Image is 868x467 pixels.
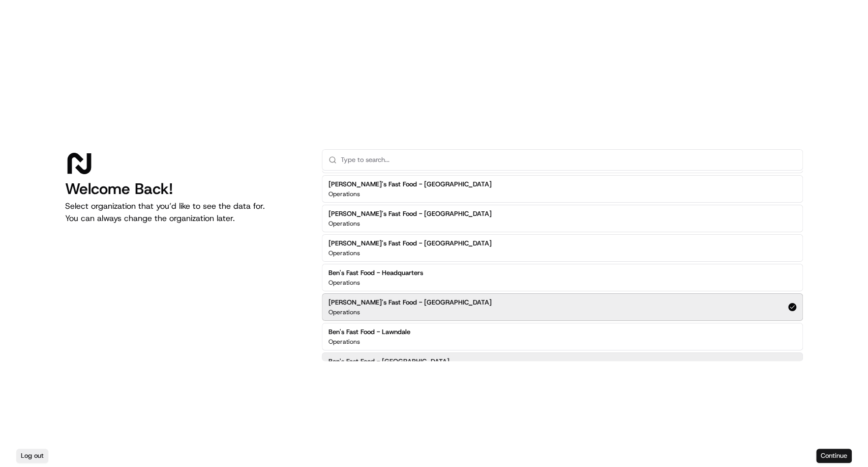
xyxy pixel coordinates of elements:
h2: [PERSON_NAME]'s Fast Food - [GEOGRAPHIC_DATA] [328,239,492,248]
p: Select organization that you’d like to see the data for. You can always change the organization l... [65,200,306,225]
h2: [PERSON_NAME]'s Fast Food - [GEOGRAPHIC_DATA] [328,180,492,189]
p: Operations [328,190,360,198]
p: Operations [328,249,360,257]
button: Continue [816,449,852,463]
h2: Ben's Fast Food - Lawndale [328,327,410,337]
h2: Ben's Fast Food - Headquarters [328,268,423,278]
h1: Welcome Back! [65,180,306,198]
p: Operations [328,308,360,316]
button: Log out [16,449,48,463]
p: Operations [328,279,360,287]
p: Operations [328,338,360,346]
p: Operations [328,219,360,228]
h2: Ben's Fast Food - [GEOGRAPHIC_DATA] [328,357,450,366]
input: Type to search... [341,150,796,170]
h2: [PERSON_NAME]'s Fast Food - [GEOGRAPHIC_DATA] [328,209,492,218]
h2: [PERSON_NAME]'s Fast Food - [GEOGRAPHIC_DATA] [328,298,492,307]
